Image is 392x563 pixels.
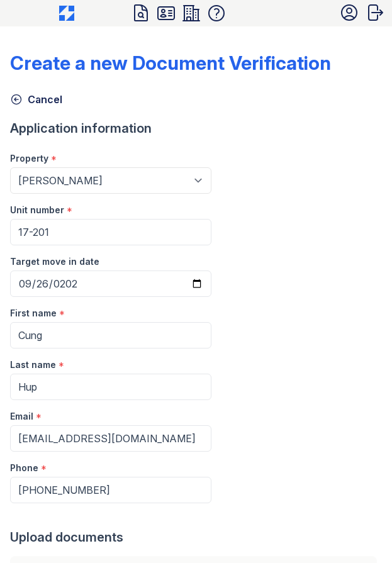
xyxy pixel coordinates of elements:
[10,307,57,320] label: First name
[10,410,33,423] label: Email
[59,6,74,21] img: CE_Icon_Blue-c292c112584629df590d857e76928e9f676e5b41ef8f769ba2f05ee15b207248.png
[10,359,56,371] label: Last name
[10,255,99,268] label: Target move in date
[10,462,38,474] label: Phone
[10,204,64,216] label: Unit number
[10,92,62,107] a: Cancel
[10,120,382,137] div: Application information
[10,52,331,74] div: Create a new Document Verification
[10,528,382,546] div: Upload documents
[10,152,48,165] label: Property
